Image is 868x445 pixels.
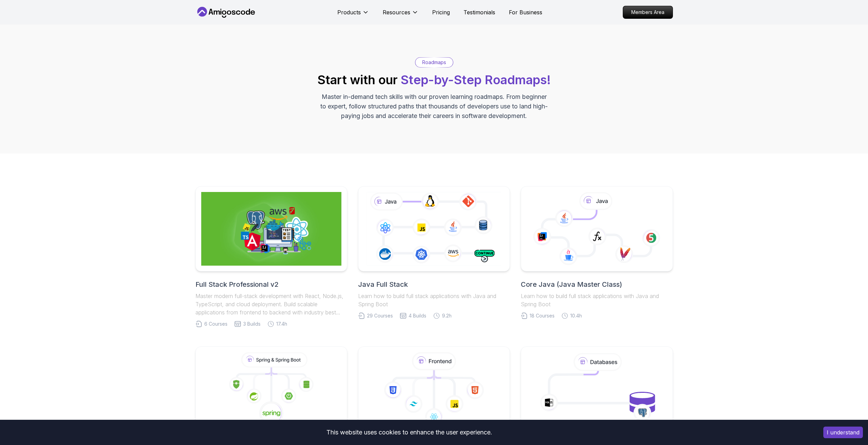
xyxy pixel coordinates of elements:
[623,6,673,19] a: Members Area
[383,8,410,16] p: Resources
[521,186,673,319] a: Core Java (Java Master Class)Learn how to build full stack applications with Java and Spring Boot...
[243,321,261,327] span: 3 Builds
[422,59,446,66] p: Roadmaps
[521,280,673,289] h2: Core Java (Java Master Class)
[276,321,287,327] span: 17.4h
[358,280,510,289] h2: Java Full Stack
[320,92,549,121] p: Master in-demand tech skills with our proven learning roadmaps. From beginner to expert, follow s...
[464,8,495,16] a: Testimonials
[401,72,551,87] span: Step-by-Step Roadmaps!
[823,427,863,438] button: Accept cookies
[367,312,393,319] span: 29 Courses
[204,321,227,327] span: 6 Courses
[521,292,673,308] p: Learn how to build full stack applications with Java and Spring Boot
[318,73,551,87] h2: Start with our
[358,292,510,308] p: Learn how to build full stack applications with Java and Spring Boot
[201,192,341,266] img: Full Stack Professional v2
[623,6,673,18] p: Members Area
[358,186,510,319] a: Java Full StackLearn how to build full stack applications with Java and Spring Boot29 Courses4 Bu...
[570,312,582,319] span: 10.4h
[5,425,813,440] div: This website uses cookies to enhance the user experience.
[432,8,450,16] a: Pricing
[530,312,555,319] span: 18 Courses
[383,8,418,22] button: Resources
[195,186,347,327] a: Full Stack Professional v2Full Stack Professional v2Master modern full-stack development with Rea...
[409,312,426,319] span: 4 Builds
[509,8,542,16] a: For Business
[195,292,347,316] p: Master modern full-stack development with React, Node.js, TypeScript, and cloud deployment. Build...
[442,312,452,319] span: 9.2h
[195,280,347,289] h2: Full Stack Professional v2
[337,8,369,22] button: Products
[337,8,361,16] p: Products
